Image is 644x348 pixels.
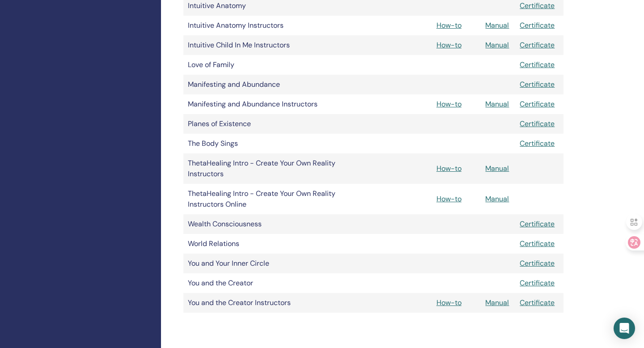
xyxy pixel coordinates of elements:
a: How-to [436,194,462,204]
a: Certificate [520,139,555,148]
td: ThetaHealing Intro - Create Your Own Reality Instructors [183,153,344,184]
a: How-to [436,298,462,307]
a: Manual [485,99,509,109]
a: How-to [436,40,462,50]
a: Manual [485,21,509,30]
a: Certificate [520,239,555,248]
td: Intuitive Anatomy Instructors [183,16,344,35]
td: Love of Family [183,55,344,75]
td: You and the Creator Instructors [183,293,344,313]
a: Certificate [520,1,555,10]
a: How-to [436,21,462,30]
a: Certificate [520,40,555,50]
td: Manifesting and Abundance Instructors [183,94,344,114]
a: Certificate [520,259,555,268]
a: Manual [485,164,509,173]
div: Open Intercom Messenger [614,318,635,339]
a: How-to [436,99,462,109]
td: Planes of Existence [183,114,344,134]
td: You and the Creator [183,273,344,293]
a: Certificate [520,219,555,229]
a: Manual [485,40,509,50]
a: Certificate [520,119,555,128]
td: Intuitive Child In Me Instructors [183,35,344,55]
td: Manifesting and Abundance [183,75,344,94]
a: How-to [436,164,462,173]
td: World Relations [183,234,344,254]
td: The Body Sings [183,134,344,153]
td: Wealth Consciousness [183,214,344,234]
a: Certificate [520,60,555,69]
td: You and Your Inner Circle [183,254,344,273]
td: ThetaHealing Intro - Create Your Own Reality Instructors Online [183,184,344,214]
a: Manual [485,194,509,204]
a: Certificate [520,278,555,288]
a: Manual [485,298,509,307]
a: Certificate [520,21,555,30]
a: Certificate [520,80,555,89]
a: Certificate [520,99,555,109]
a: Certificate [520,298,555,307]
